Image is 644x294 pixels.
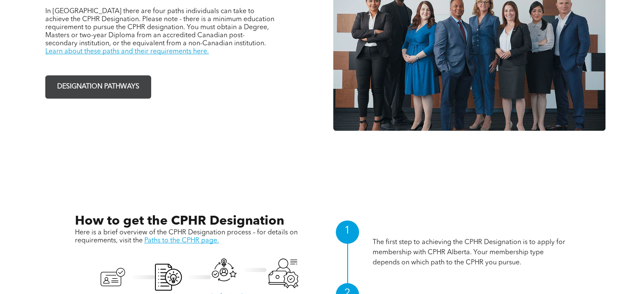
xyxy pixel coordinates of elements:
[373,224,569,237] h1: Membership
[45,8,274,47] span: In [GEOGRAPHIC_DATA] there are four paths individuals can take to achieve the CPHR Designation. P...
[45,75,151,99] a: DESIGNATION PATHWAYS
[336,220,359,244] div: 1
[75,229,298,244] span: Here is a brief overview of the CPHR Designation process – for details on requirements, visit the
[373,237,569,268] p: The first step to achieving the CPHR Designation is to apply for membership with CPHR Alberta. Yo...
[45,48,209,55] a: Learn about these paths and their requirements here.
[144,237,219,244] a: Paths to the CPHR page.
[54,79,142,95] span: DESIGNATION PATHWAYS
[75,215,284,228] span: How to get the CPHR Designation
